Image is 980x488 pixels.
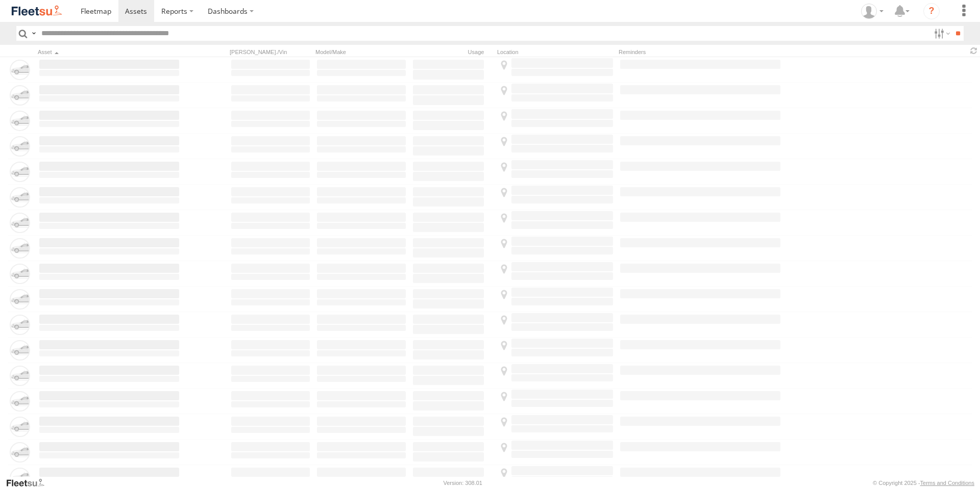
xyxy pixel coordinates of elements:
[857,4,887,19] div: Wayne Betts
[6,478,53,488] a: Visit our Website
[497,48,615,56] div: Location
[920,480,974,486] a: Terms and Conditions
[411,48,493,56] div: Usage
[923,3,940,19] i: ?
[38,48,181,56] div: Click to Sort
[873,480,974,486] div: © Copyright 2025 -
[619,48,782,56] div: Reminders
[30,26,38,41] label: Search Query
[444,480,482,486] div: Version: 308.01
[315,48,407,56] div: Model/Make
[230,48,311,56] div: [PERSON_NAME]./Vin
[930,26,952,41] label: Search Filter Options
[968,46,980,56] span: Refresh
[10,4,63,18] img: fleetsu-logo-horizontal.svg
